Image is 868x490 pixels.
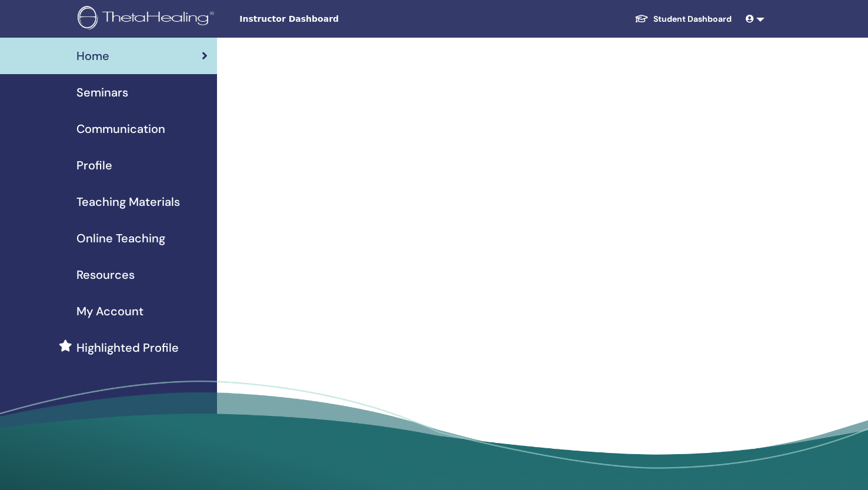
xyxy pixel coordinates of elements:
[76,47,109,65] span: Home
[78,6,218,32] img: logo.png
[76,156,112,174] span: Profile
[239,13,416,25] span: Instructor Dashboard
[635,14,649,24] img: graduation-cap-white.svg
[76,84,128,101] span: Seminars
[76,302,143,320] span: My Account
[76,120,165,138] span: Communication
[76,229,165,247] span: Online Teaching
[625,8,741,30] a: Student Dashboard
[76,339,179,356] span: Highlighted Profile
[76,193,180,211] span: Teaching Materials
[76,266,135,284] span: Resources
